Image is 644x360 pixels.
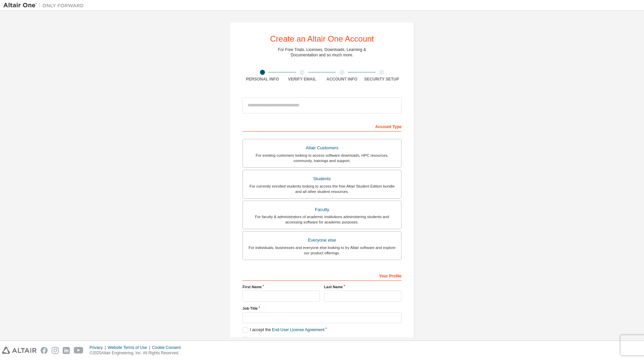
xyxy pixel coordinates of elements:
label: First Name [243,284,320,290]
div: Cookie Consent [152,345,184,350]
div: Students [247,174,397,184]
div: Account Type [243,121,401,132]
a: End-User License Agreement [272,327,325,332]
img: Altair One [3,2,87,9]
div: Privacy [90,345,108,350]
div: For faculty & administrators of academic institutions administering students and accessing softwa... [247,214,397,225]
label: Job Title [243,306,401,311]
div: Altair Customers [247,143,397,153]
div: Faculty [247,205,397,214]
div: Security Setup [362,76,402,82]
div: Account Info [322,76,362,82]
img: instagram.svg [52,347,59,354]
p: © 2025 Altair Engineering, Inc. All Rights Reserved. [90,350,185,356]
img: linkedin.svg [63,347,70,354]
div: Verify Email [282,76,322,82]
img: facebook.svg [41,347,48,354]
img: altair_logo.svg [2,347,37,354]
div: Everyone else [247,236,397,245]
div: Your Profile [243,270,401,281]
label: I accept the [243,327,324,333]
div: Website Terms of Use [108,345,152,350]
div: For Free Trials, Licenses, Downloads, Learning & Documentation and so much more. [278,47,366,58]
label: Last Name [324,284,401,290]
div: Personal Info [243,76,282,82]
div: For currently enrolled students looking to access the free Altair Student Edition bundle and all ... [247,184,397,194]
img: youtube.svg [74,347,84,354]
div: Create an Altair One Account [270,35,374,43]
label: I would like to receive marketing emails from Altair [243,337,339,343]
div: For existing customers looking to access software downloads, HPC resources, community, trainings ... [247,153,397,163]
div: For individuals, businesses and everyone else looking to try Altair software and explore our prod... [247,245,397,256]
